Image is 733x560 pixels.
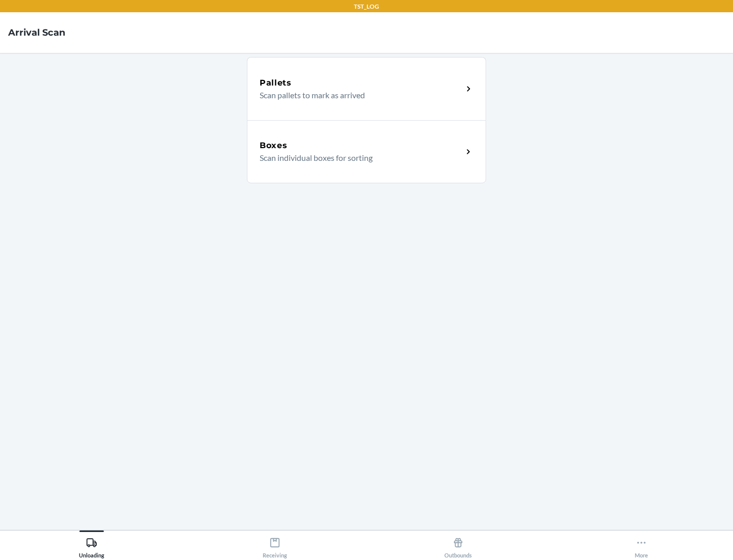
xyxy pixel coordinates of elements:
p: TST_LOG [354,2,379,11]
a: BoxesScan individual boxes for sorting [247,120,486,183]
button: More [550,530,733,558]
div: Outbounds [444,533,472,558]
div: More [635,533,648,558]
h5: Pallets [260,77,292,89]
h4: Arrival Scan [8,26,65,39]
h5: Boxes [260,139,288,152]
div: Unloading [79,533,104,558]
p: Scan individual boxes for sorting [260,152,455,164]
button: Outbounds [366,530,550,558]
p: Scan pallets to mark as arrived [260,89,455,101]
a: PalletsScan pallets to mark as arrived [247,57,486,120]
button: Receiving [183,530,366,558]
div: Receiving [263,533,287,558]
